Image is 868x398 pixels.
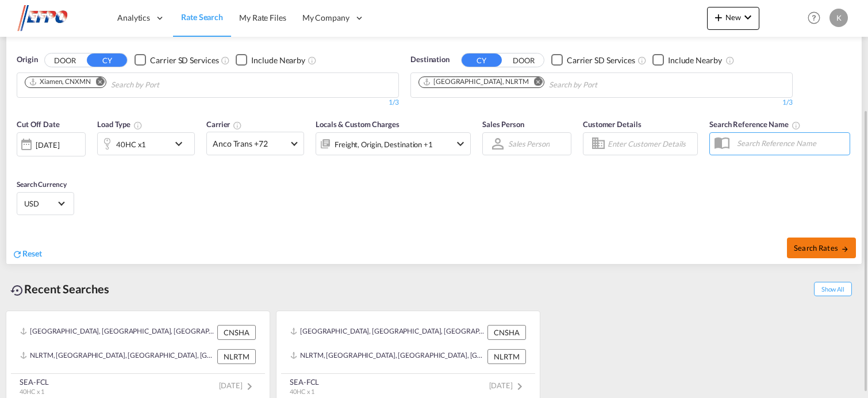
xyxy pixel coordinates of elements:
[417,73,663,94] md-chips-wrap: Chips container. Use arrow keys to select chips.
[10,284,24,297] md-icon: icon-backup-restore
[12,249,22,259] md-icon: icon-refresh
[829,9,848,27] div: K
[17,120,60,129] span: Cut Off Date
[652,54,722,66] md-checkbox: Checkbox No Ink
[17,5,95,31] img: d38966e06f5511efa686cdb0e1f57a29.png
[410,98,793,108] div: 1/3
[527,77,544,89] button: Remove
[482,120,524,129] span: Sales Person
[637,56,647,65] md-icon: Unchecked: Search for CY (Container Yard) services for all selected carriers.Checked : Search for...
[23,195,68,212] md-select: Select Currency: $ USDUnited States Dollar
[181,12,223,22] span: Rate Search
[12,248,42,261] div: icon-refreshReset
[206,120,242,129] span: Carrier
[29,77,91,87] div: Xiamen, CNXMN
[6,276,114,302] div: Recent Searches
[731,134,850,151] input: Search Reference Name
[290,325,485,340] div: CNSHA, Shanghai, China, Greater China & Far East Asia, Asia Pacific
[487,325,526,340] div: CNSHA
[111,76,220,94] input: Chips input.
[712,10,725,24] md-icon: icon-plus 400-fg
[787,238,856,258] button: Search Ratesicon-arrow-right
[423,77,529,87] div: Rotterdam, NLRTM
[804,8,824,28] span: Help
[97,132,195,155] div: 40HC x1icon-chevron-down
[219,381,256,390] span: [DATE]
[233,121,242,130] md-icon: The selected Trucker/Carrierwill be displayed in the rate results If the rates are from another f...
[236,54,305,66] md-checkbox: Checkbox No Ink
[17,180,67,189] span: Search Currency
[504,53,544,67] button: DOOR
[133,121,143,130] md-icon: icon-information-outline
[97,120,143,129] span: Load Type
[567,55,635,66] div: Carrier SD Services
[316,120,400,129] span: Locals & Custom Charges
[814,282,852,296] span: Show All
[290,388,314,395] span: 40HC x 1
[462,53,502,67] button: CY
[20,388,44,395] span: 40HC x 1
[454,137,467,151] md-icon: icon-chevron-down
[45,53,85,67] button: DOOR
[668,55,722,66] div: Include Nearby
[316,132,471,155] div: Freight Origin Destination Factory Stuffingicon-chevron-down
[6,37,862,264] div: OriginDOOR CY Checkbox No InkUnchecked: Search for CY (Container Yard) services for all selected ...
[24,198,56,209] span: USD
[251,55,305,66] div: Include Nearby
[17,54,37,66] span: Origin
[87,53,127,67] button: CY
[794,243,849,252] span: Search Rates
[335,136,433,152] div: Freight Origin Destination Factory Stuffing
[239,13,286,22] span: My Rate Files
[302,12,349,24] span: My Company
[507,136,551,152] md-select: Sales Person
[290,349,485,364] div: NLRTM, Rotterdam, Netherlands, Western Europe, Europe
[217,349,256,364] div: NLRTM
[549,76,658,94] input: Chips input.
[608,135,694,152] input: Enter Customer Details
[709,120,801,129] span: Search Reference Name
[17,98,399,108] div: 1/3
[20,377,49,387] div: SEA-FCL
[513,380,527,393] md-icon: icon-chevron-right
[29,77,93,87] div: Press delete to remove this chip.
[243,380,256,393] md-icon: icon-chevron-right
[172,137,191,151] md-icon: icon-chevron-down
[135,54,218,66] md-checkbox: Checkbox No Ink
[308,56,317,65] md-icon: Unchecked: Ignores neighbouring ports when fetching rates.Checked : Includes neighbouring ports w...
[116,136,146,152] div: 40HC x1
[741,10,755,24] md-icon: icon-chevron-down
[150,55,218,66] div: Carrier SD Services
[423,77,531,87] div: Press delete to remove this chip.
[20,325,214,340] div: CNSHA, Shanghai, China, Greater China & Far East Asia, Asia Pacific
[117,12,150,24] span: Analytics
[89,77,106,89] button: Remove
[20,349,214,364] div: NLRTM, Rotterdam, Netherlands, Western Europe, Europe
[487,349,526,364] div: NLRTM
[712,13,755,22] span: New
[221,56,230,65] md-icon: Unchecked: Search for CY (Container Yard) services for all selected carriers.Checked : Search for...
[410,54,450,66] span: Destination
[217,325,256,340] div: CNSHA
[792,121,801,130] md-icon: Your search will be saved by the below given name
[489,381,527,390] span: [DATE]
[17,132,86,156] div: [DATE]
[707,7,759,30] button: icon-plus 400-fgNewicon-chevron-down
[841,245,849,253] md-icon: icon-arrow-right
[36,140,59,150] div: [DATE]
[22,248,42,258] span: Reset
[725,56,735,65] md-icon: Unchecked: Ignores neighbouring ports when fetching rates.Checked : Includes neighbouring ports w...
[23,73,225,94] md-chips-wrap: Chips container. Use arrow keys to select chips.
[804,8,829,29] div: Help
[551,54,635,66] md-checkbox: Checkbox No Ink
[17,155,25,171] md-datepicker: Select
[213,138,287,150] span: Anco Trans +72
[583,120,641,129] span: Customer Details
[290,377,319,387] div: SEA-FCL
